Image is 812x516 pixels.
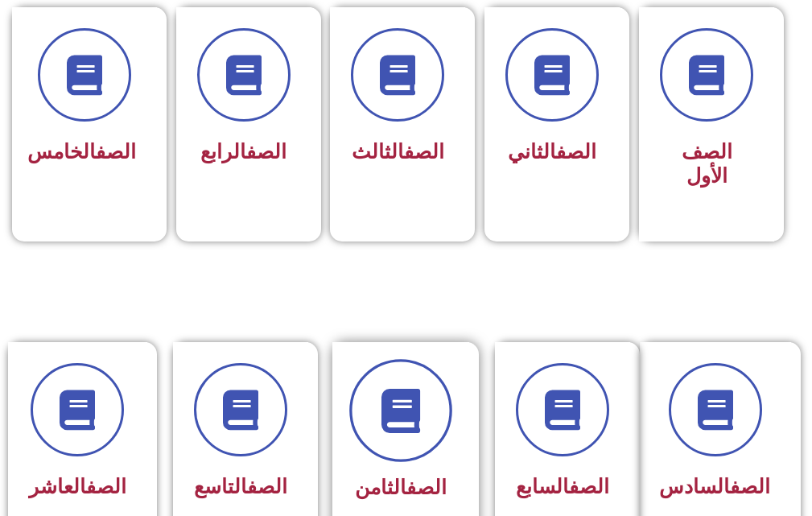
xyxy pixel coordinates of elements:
[569,475,609,498] a: الصف
[352,140,444,163] span: الثالث
[730,475,770,498] a: الصف
[508,140,596,163] span: الثاني
[404,140,444,163] a: الصف
[247,475,287,498] a: الصف
[406,476,447,499] a: الصف
[96,140,136,163] a: الصف
[29,475,126,498] span: العاشر
[86,475,126,498] a: الصف
[556,140,596,163] a: الصف
[194,475,287,498] span: التاسع
[659,475,770,498] span: السادس
[355,476,447,499] span: الثامن
[682,140,732,188] span: الصف الأول
[246,140,286,163] a: الصف
[27,140,136,163] span: الخامس
[200,140,286,163] span: الرابع
[516,475,609,498] span: السابع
